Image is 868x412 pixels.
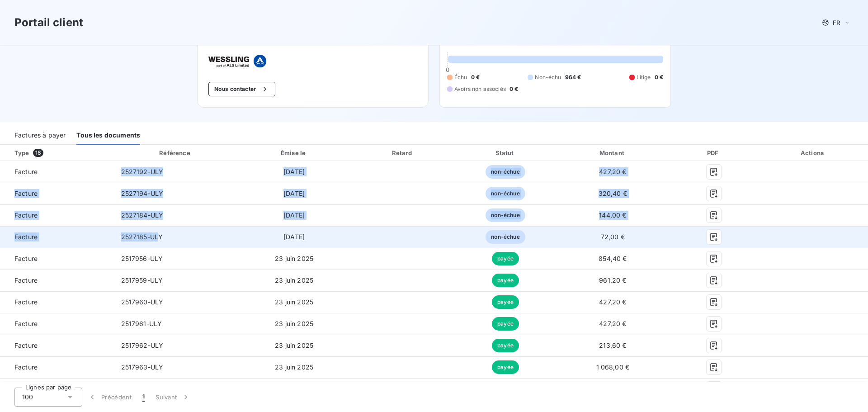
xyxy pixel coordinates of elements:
span: 23 juin 2025 [275,363,313,371]
span: 1 068,00 € [596,363,630,371]
div: Factures à payer [14,126,66,145]
span: Facture [7,363,107,372]
span: 23 juin 2025 [275,298,313,306]
span: Facture [7,254,107,263]
span: 1 [142,393,145,402]
span: 2517961-ULY [121,320,162,327]
span: 2517959-ULY [121,276,163,284]
div: Montant [558,148,667,157]
span: Facture [7,341,107,350]
span: non-échue [486,208,525,222]
span: Facture [7,276,107,285]
div: Statut [457,148,555,157]
span: 2517963-ULY [121,363,164,371]
span: payée [492,317,519,331]
span: 23 juin 2025 [275,255,313,262]
span: non-échue [486,230,525,244]
button: Nous contacter [208,82,275,96]
span: 18 [33,149,43,157]
span: 427,20 € [599,168,626,175]
span: 2527192-ULY [121,168,164,175]
span: 854,40 € [599,255,627,262]
span: 427,20 € [599,320,626,327]
button: 1 [137,388,150,407]
img: Company logo [208,55,266,67]
span: Échu [454,73,467,81]
div: Tous les documents [76,126,140,145]
span: 2517956-ULY [121,255,163,262]
span: 0 [446,66,449,73]
span: FR [833,19,840,26]
span: 961,20 € [599,276,626,284]
span: payée [492,360,519,374]
span: 23 juin 2025 [275,320,313,327]
span: 2527194-ULY [121,189,164,197]
span: 0 € [655,73,663,81]
span: 72,00 € [601,233,625,241]
span: payée [492,295,519,309]
span: payée [492,252,519,265]
div: Retard [353,148,453,157]
span: Facture [7,319,107,328]
span: Facture [7,189,107,198]
button: Précédent [82,388,137,407]
span: 23 juin 2025 [275,276,313,284]
div: Référence [159,149,190,156]
span: Non-échu [535,73,561,81]
span: 2527184-ULY [121,211,164,219]
span: 100 [22,393,33,402]
div: Type [9,148,112,157]
span: [DATE] [283,189,305,197]
span: Litige [637,73,651,81]
span: 144,00 € [599,211,626,219]
span: 964 € [565,73,581,81]
div: PDF [671,148,756,157]
span: payée [492,274,519,287]
span: 0 € [471,73,480,81]
h3: Portail client [14,14,83,31]
button: Suivant [150,388,196,407]
span: 2517960-ULY [121,298,164,306]
span: [DATE] [283,233,305,241]
span: 23 juin 2025 [275,341,313,349]
span: [DATE] [283,211,305,219]
span: Facture [7,167,107,176]
div: Émise le [239,148,349,157]
span: 0 € [509,85,518,93]
span: Avoirs non associés [454,85,506,93]
span: payée [492,339,519,352]
div: Actions [760,148,866,157]
span: 320,40 € [599,189,627,197]
span: 427,20 € [599,298,626,306]
span: 2517962-ULY [121,341,164,349]
span: Facture [7,232,107,242]
span: Facture [7,211,107,220]
span: non-échue [486,165,525,179]
span: 2527185-ULY [121,233,163,241]
span: non-échue [486,187,525,200]
span: 213,60 € [599,341,626,349]
span: Facture [7,298,107,307]
span: [DATE] [283,168,305,175]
